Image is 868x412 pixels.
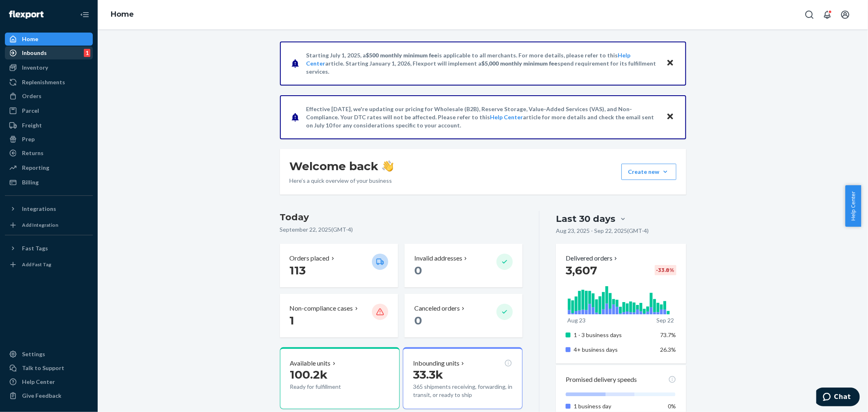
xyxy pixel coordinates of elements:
[5,104,93,117] a: Parcel
[22,149,44,157] div: Returns
[290,159,394,173] h1: Welcome back
[22,35,38,43] div: Home
[290,313,295,327] span: 1
[22,49,47,57] div: Inbounds
[22,392,61,400] div: Give Feedback
[22,135,35,143] div: Prep
[5,219,93,232] a: Add Integration
[22,178,39,186] div: Billing
[574,331,654,339] p: 1 - 3 business days
[5,147,93,160] a: Returns
[566,263,597,277] span: 3,607
[404,244,523,287] button: Invalid addresses 0
[5,362,93,375] button: Talk to Support
[290,263,306,277] span: 113
[84,49,90,57] div: 1
[306,105,658,129] p: Effective [DATE], we're updating our pricing for Wholesale (B2B), Reserve Storage, Value-Added Se...
[490,114,523,121] a: Help Center
[845,185,861,227] button: Help Center
[660,331,676,338] span: 73.7%
[22,364,64,372] div: Talk to Support
[9,11,44,19] img: Flexport logo
[5,119,93,132] a: Freight
[5,375,93,388] a: Help Center
[668,403,676,410] span: 0%
[280,347,400,409] button: Available units100.2kReady for fulfillment
[290,177,394,185] p: Here’s a quick overview of your business
[414,254,462,263] p: Invalid addresses
[22,107,39,115] div: Parcel
[5,46,93,59] a: Inbounds1
[22,64,48,72] div: Inventory
[290,304,353,313] p: Non-compliance cases
[5,258,93,271] a: Add Fast Tag
[819,7,835,23] button: Open notifications
[111,10,134,19] a: Home
[413,359,459,368] p: Inbounding units
[660,346,676,353] span: 26.3%
[22,350,45,358] div: Settings
[665,57,676,69] button: Close
[413,368,443,381] span: 33.3k
[482,60,558,67] span: $5,000 monthly minimum fee
[22,221,58,228] div: Add Integration
[5,133,93,146] a: Prep
[290,254,330,263] p: Orders placed
[382,160,394,172] img: hand-wave emoji
[22,244,48,252] div: Fast Tags
[5,161,93,174] a: Reporting
[5,61,93,74] a: Inventory
[280,226,523,234] p: September 22, 2025 ( GMT-4 )
[22,92,42,100] div: Orders
[5,202,93,215] button: Integrations
[22,121,42,129] div: Freight
[574,346,654,354] p: 4+ business days
[290,383,365,391] p: Ready for fulfillment
[280,244,398,287] button: Orders placed 113
[621,164,676,180] button: Create new
[574,402,654,410] p: 1 business day
[306,51,658,76] p: Starting July 1, 2025, a is applicable to all merchants. For more details, please refer to this a...
[104,3,140,26] ol: breadcrumbs
[22,205,56,213] div: Integrations
[403,347,523,409] button: Inbounding units33.3k365 shipments receiving, forwarding, in transit, or ready to ship
[5,33,93,46] a: Home
[556,227,649,235] p: Aug 23, 2025 - Sep 22, 2025 ( GMT-4 )
[816,388,860,408] iframe: Opens a widget where you can chat to one of our agents
[655,265,676,275] div: -33.8 %
[290,359,331,368] p: Available units
[22,78,65,86] div: Replenishments
[567,316,586,324] p: Aug 23
[837,7,853,23] button: Open account menu
[801,7,818,23] button: Open Search Box
[656,316,674,324] p: Sep 22
[280,211,523,224] h3: Today
[77,7,93,23] button: Close Navigation
[665,111,676,123] button: Close
[404,294,523,337] button: Canceled orders 0
[22,261,51,268] div: Add Fast Tag
[414,313,422,327] span: 0
[414,304,460,313] p: Canceled orders
[5,348,93,361] a: Settings
[413,383,512,399] p: 365 shipments receiving, forwarding, in transit, or ready to ship
[366,52,438,59] span: $500 monthly minimum fee
[5,389,93,402] button: Give Feedback
[22,164,49,172] div: Reporting
[280,294,398,337] button: Non-compliance cases 1
[566,254,619,263] button: Delivered orders
[556,213,615,225] div: Last 30 days
[5,76,93,89] a: Replenishments
[5,242,93,255] button: Fast Tags
[414,263,422,277] span: 0
[290,368,328,381] span: 100.2k
[5,90,93,103] a: Orders
[5,176,93,189] a: Billing
[566,375,637,384] p: Promised delivery speeds
[22,378,55,386] div: Help Center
